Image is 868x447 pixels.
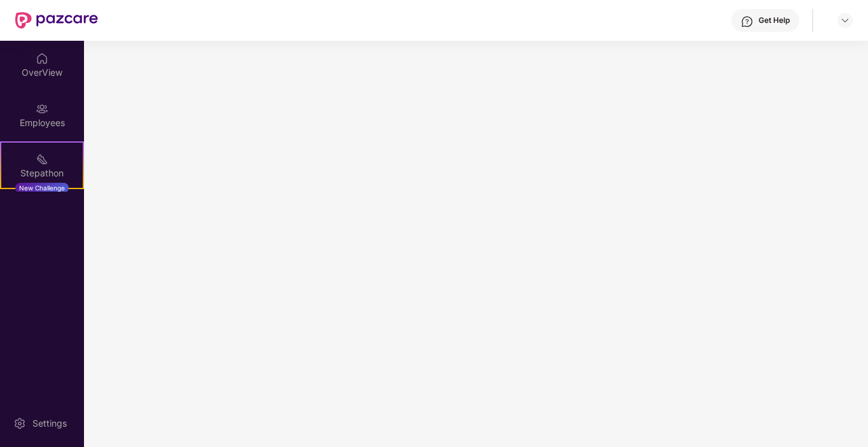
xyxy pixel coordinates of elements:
[741,15,753,28] img: svg+xml;base64,PHN2ZyBpZD0iSGVscC0zMngzMiIgeG1sbnM9Imh0dHA6Ly93d3cudzMub3JnLzIwMDAvc3ZnIiB3aWR0aD...
[15,12,98,29] img: New Pazcare Logo
[13,417,26,430] img: svg+xml;base64,PHN2ZyBpZD0iU2V0dGluZy0yMHgyMCIgeG1sbnM9Imh0dHA6Ly93d3cudzMub3JnLzIwMDAvc3ZnIiB3aW...
[759,15,790,25] div: Get Help
[36,153,48,166] img: svg+xml;base64,PHN2ZyB4bWxucz0iaHR0cDovL3d3dy53My5vcmcvMjAwMC9zdmciIHdpZHRoPSIyMSIgaGVpZ2h0PSIyMC...
[840,15,850,25] img: svg+xml;base64,PHN2ZyBpZD0iRHJvcGRvd24tMzJ4MzIiIHhtbG5zPSJodHRwOi8vd3d3LnczLm9yZy8yMDAwL3N2ZyIgd2...
[15,183,69,193] div: New Challenge
[1,167,83,180] div: Stepathon
[36,103,48,115] img: svg+xml;base64,PHN2ZyBpZD0iRW1wbG95ZWVzIiB4bWxucz0iaHR0cDovL3d3dy53My5vcmcvMjAwMC9zdmciIHdpZHRoPS...
[36,52,48,65] img: svg+xml;base64,PHN2ZyBpZD0iSG9tZSIgeG1sbnM9Imh0dHA6Ly93d3cudzMub3JnLzIwMDAvc3ZnIiB3aWR0aD0iMjAiIG...
[29,417,71,430] div: Settings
